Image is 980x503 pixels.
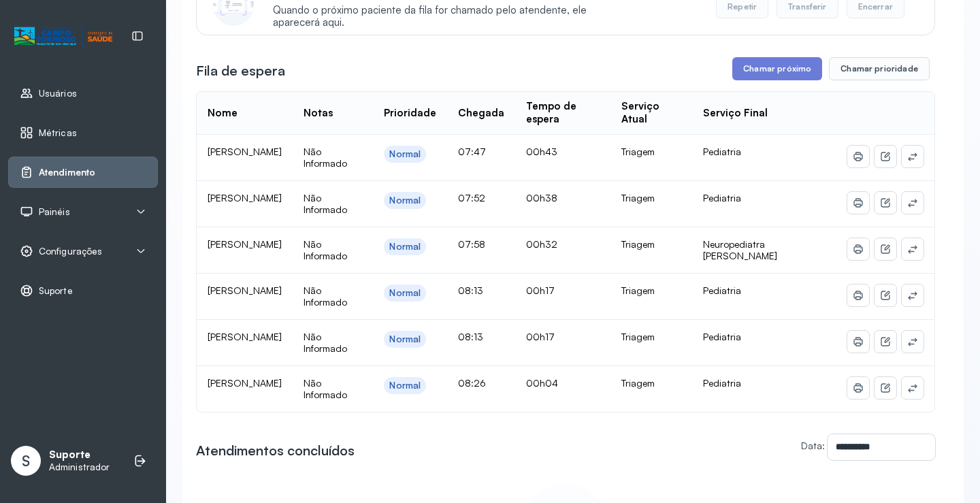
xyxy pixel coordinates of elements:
[20,165,146,179] a: Atendimento
[389,334,421,345] div: Normal
[703,107,768,120] div: Serviço Final
[39,127,77,139] span: Métricas
[621,285,681,297] div: Triagem
[458,107,504,120] div: Chegada
[389,241,421,253] div: Normal
[621,146,681,158] div: Triagem
[458,238,485,250] span: 07:58
[389,195,421,206] div: Normal
[703,146,741,157] span: Pediatria
[14,25,112,48] img: Logotipo do estabelecimento
[829,57,930,80] button: Chamar prioridade
[208,238,282,250] span: [PERSON_NAME]
[304,238,347,262] span: Não Informado
[39,285,73,297] span: Suporte
[703,285,741,296] span: Pediatria
[39,88,77,99] span: Usuários
[196,441,355,460] h3: Atendimentos concluídos
[20,126,146,140] a: Métricas
[273,4,633,30] span: Quando o próximo paciente da fila for chamado pelo atendente, ele aparecerá aqui.
[526,285,555,296] span: 00h17
[196,61,285,80] h3: Fila de espera
[208,331,282,342] span: [PERSON_NAME]
[49,449,110,461] p: Suporte
[304,107,333,120] div: Notas
[458,377,486,389] span: 08:26
[526,192,557,204] span: 00h38
[621,377,681,389] div: Triagem
[208,107,238,120] div: Nome
[526,377,558,389] span: 00h04
[304,377,347,401] span: Não Informado
[20,86,146,100] a: Usuários
[208,146,282,157] span: [PERSON_NAME]
[304,192,347,216] span: Não Informado
[208,285,282,296] span: [PERSON_NAME]
[458,192,485,204] span: 07:52
[304,331,347,355] span: Não Informado
[703,331,741,342] span: Pediatria
[526,100,600,126] div: Tempo de espera
[458,285,483,296] span: 08:13
[208,192,282,204] span: [PERSON_NAME]
[801,440,825,451] label: Data:
[703,377,741,389] span: Pediatria
[703,192,741,204] span: Pediatria
[621,100,681,126] div: Serviço Atual
[389,287,421,299] div: Normal
[208,377,282,389] span: [PERSON_NAME]
[732,57,822,80] button: Chamar próximo
[458,146,486,157] span: 07:47
[304,146,347,169] span: Não Informado
[384,107,436,120] div: Prioridade
[39,167,95,178] span: Atendimento
[49,461,110,473] p: Administrador
[526,146,557,157] span: 00h43
[39,246,102,257] span: Configurações
[621,331,681,343] div: Triagem
[526,331,555,342] span: 00h17
[621,192,681,204] div: Triagem
[703,238,777,262] span: Neuropediatra [PERSON_NAME]
[458,331,483,342] span: 08:13
[304,285,347,308] span: Não Informado
[389,380,421,391] div: Normal
[526,238,557,250] span: 00h32
[389,148,421,160] div: Normal
[621,238,681,250] div: Triagem
[39,206,70,218] span: Painéis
